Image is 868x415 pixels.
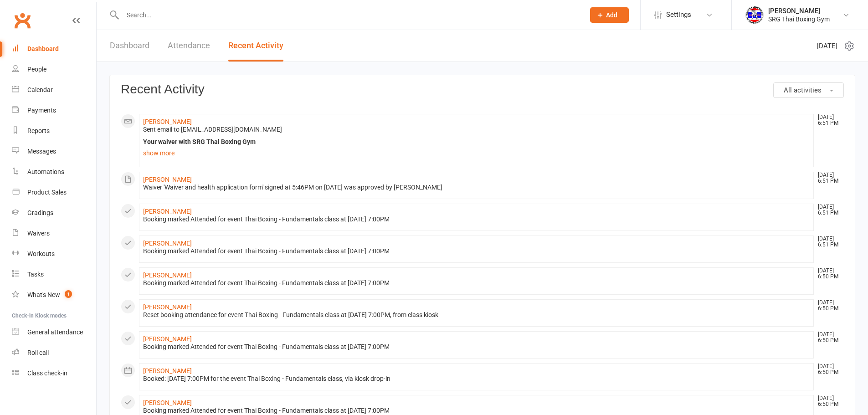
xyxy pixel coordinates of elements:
[12,244,96,264] a: Workouts
[12,141,96,162] a: Messages
[143,279,810,287] div: Booking marked Attended for event Thai Boxing - Fundamentals class at [DATE] 7:00PM
[813,204,843,216] time: [DATE] 6:51 PM
[143,311,810,319] div: Reset booking attendance for event Thai Boxing - Fundamentals class at [DATE] 7:00PM, from class ...
[27,86,53,93] div: Calendar
[27,291,60,298] div: What's New
[12,121,96,141] a: Reports
[143,367,192,374] a: [PERSON_NAME]
[12,162,96,182] a: Automations
[12,182,96,203] a: Product Sales
[813,236,843,248] time: [DATE] 6:51 PM
[27,66,46,73] div: People
[768,7,830,15] div: [PERSON_NAME]
[143,399,192,406] a: [PERSON_NAME]
[27,328,83,336] div: General attendance
[11,9,34,32] a: Clubworx
[606,11,617,19] span: Add
[143,184,810,191] div: Waiver 'Waiver and health application form' signed at 5:46PM on [DATE] was approved by [PERSON_NAME]
[27,250,55,257] div: Workouts
[813,300,843,312] time: [DATE] 6:50 PM
[143,126,282,133] span: Sent email to [EMAIL_ADDRESS][DOMAIN_NAME]
[27,271,44,278] div: Tasks
[143,138,810,146] div: Your waiver with SRG Thai Boxing Gym
[745,6,764,24] img: thumb_image1718682644.png
[143,215,810,223] div: Booking marked Attended for event Thai Boxing - Fundamentals class at [DATE] 7:00PM
[666,5,691,25] span: Settings
[813,114,843,126] time: [DATE] 6:51 PM
[228,30,283,61] a: Recent Activity
[143,240,192,247] a: [PERSON_NAME]
[143,303,192,311] a: [PERSON_NAME]
[590,7,629,23] button: Add
[143,247,810,255] div: Booking marked Attended for event Thai Boxing - Fundamentals class at [DATE] 7:00PM
[143,407,810,415] div: Booking marked Attended for event Thai Boxing - Fundamentals class at [DATE] 7:00PM
[12,264,96,285] a: Tasks
[817,41,837,51] span: [DATE]
[12,39,96,59] a: Dashboard
[27,45,59,52] div: Dashboard
[168,30,210,61] a: Attendance
[143,272,192,279] a: [PERSON_NAME]
[143,375,810,383] div: Booked: [DATE] 7:00PM for the event Thai Boxing - Fundamentals class, via kiosk drop-in
[12,223,96,244] a: Waivers
[65,290,72,298] span: 1
[27,107,56,114] div: Payments
[12,100,96,121] a: Payments
[110,30,149,61] a: Dashboard
[773,82,844,98] button: All activities
[27,189,67,196] div: Product Sales
[121,82,844,97] h3: Recent Activity
[813,364,843,375] time: [DATE] 6:50 PM
[12,363,96,384] a: Class kiosk mode
[27,230,50,237] div: Waivers
[143,147,810,159] a: show more
[12,285,96,305] a: What's New1
[27,349,49,356] div: Roll call
[143,343,810,351] div: Booking marked Attended for event Thai Boxing - Fundamentals class at [DATE] 7:00PM
[120,9,578,21] input: Search...
[143,335,192,343] a: [PERSON_NAME]
[143,118,192,125] a: [PERSON_NAME]
[143,176,192,183] a: [PERSON_NAME]
[813,268,843,280] time: [DATE] 6:50 PM
[12,322,96,343] a: General attendance kiosk mode
[813,332,843,343] time: [DATE] 6:50 PM
[27,209,53,216] div: Gradings
[768,15,830,23] div: SRG Thai Boxing Gym
[12,80,96,100] a: Calendar
[12,59,96,80] a: People
[27,168,64,175] div: Automations
[27,369,67,377] div: Class check-in
[813,172,843,184] time: [DATE] 6:51 PM
[27,148,56,155] div: Messages
[12,343,96,363] a: Roll call
[784,86,822,94] span: All activities
[12,203,96,223] a: Gradings
[143,208,192,215] a: [PERSON_NAME]
[813,395,843,407] time: [DATE] 6:50 PM
[27,127,50,134] div: Reports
